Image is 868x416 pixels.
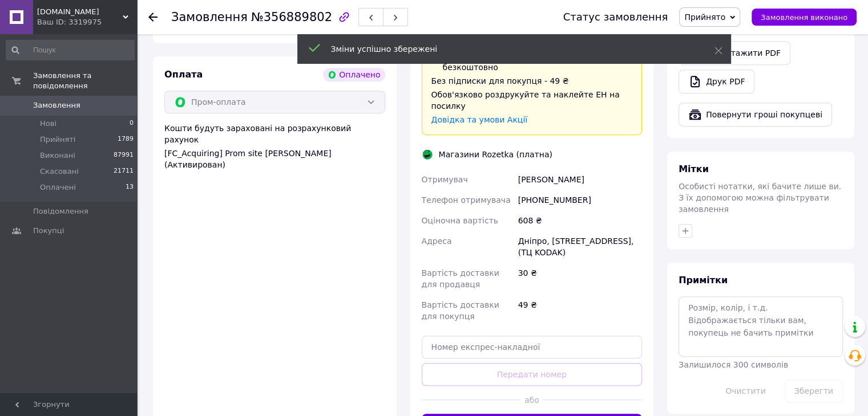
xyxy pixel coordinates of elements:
div: 49 ₴ [516,295,644,327]
span: Замовлення [33,100,80,111]
button: Повернути гроші покупцеві [679,103,832,127]
span: 87991 [114,150,134,161]
div: Оплачено [323,68,385,81]
span: Замовлення виконано [761,13,847,22]
div: [FC_Acquiring] Prom site [PERSON_NAME] (Активирован) [164,148,385,170]
span: Телефон отримувача [422,195,511,205]
div: Без підписки для покупця - 49 ₴ [431,75,633,87]
div: Обов'язково роздрукуйте та наклейте ЕН на посилку [431,89,633,112]
button: Замовлення виконано [752,9,857,26]
span: Прийнято [684,13,725,22]
span: Особисті нотатки, які бачите лише ви. З їх допомогою можна фільтрувати замовлення [679,182,841,214]
span: 13 [126,182,134,193]
div: Кошти будуть зараховані на розрахунковий рахунок [164,123,385,170]
span: Скасовані [40,166,79,177]
span: Повідомлення [33,206,88,217]
span: Прийняті [40,134,75,145]
span: Покупці [33,226,64,236]
span: Виконані [40,150,75,161]
span: NotebookCell.com.ua [37,7,123,17]
span: Оплачені [40,182,76,193]
span: Вартість доставки для продавця [422,268,499,289]
div: Статус замовлення [563,11,668,23]
div: Зміни успішно збережені [331,43,686,55]
span: Вартість доставки для покупця [422,300,499,321]
input: Номер експрес-накладної [422,336,643,358]
div: Ваш ID: 3319975 [37,17,137,27]
span: Замовлення та повідомлення [33,71,137,91]
span: Оціночна вартість [422,216,498,225]
div: Магазини Rozetka (платна) [436,149,555,160]
span: Нові [40,119,56,129]
a: Завантажити PDF [679,41,790,65]
input: Пошук [6,40,135,60]
span: або [520,394,543,406]
span: Отримувач [422,175,468,184]
span: Адреса [422,236,452,246]
span: 21711 [114,166,134,177]
div: 608 ₴ [516,210,644,231]
a: Довідка та умови Акції [431,115,528,124]
div: [PHONE_NUMBER] [516,190,644,210]
span: Мітки [679,164,709,174]
span: Залишилося 300 символів [679,360,788,369]
a: Друк PDF [679,70,754,93]
span: Замовлення [171,10,248,24]
span: №356889802 [251,10,332,24]
span: 1789 [118,134,134,145]
span: 0 [130,119,134,129]
div: 30 ₴ [516,263,644,295]
div: Повернутися назад [148,11,158,23]
div: [PERSON_NAME] [516,169,644,190]
div: Дніпро, [STREET_ADDRESS], (ТЦ KODAK) [516,231,644,263]
span: Примітки [679,275,728,286]
span: Оплата [164,69,203,80]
